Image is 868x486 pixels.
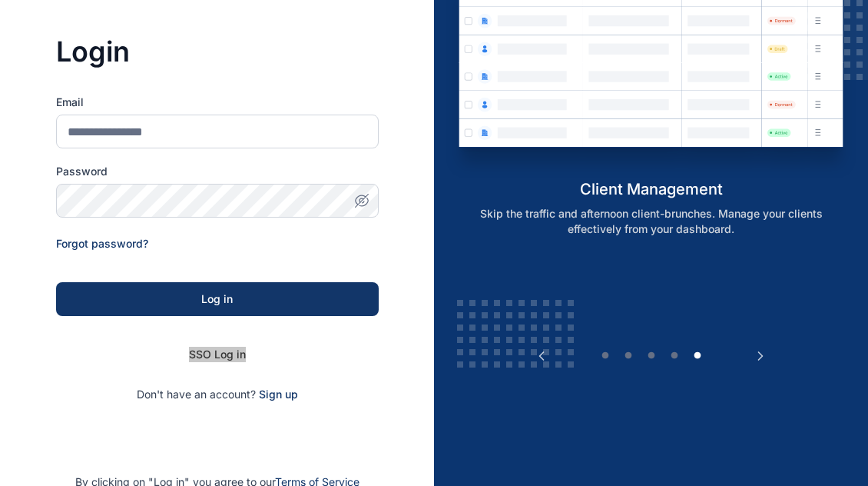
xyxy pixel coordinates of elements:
[259,387,298,402] span: Sign up
[621,348,636,364] button: 2
[259,388,298,401] a: Sign up
[598,348,613,364] button: 1
[667,348,682,364] button: 4
[455,206,848,237] p: Skip the traffic and afternoon client-brunches. Manage your clients effectively from your dashboard.
[644,348,659,364] button: 3
[690,348,705,364] button: 5
[56,387,379,402] p: Don't have an account?
[56,237,148,250] a: Forgot password?
[753,348,768,364] button: Next
[189,348,246,361] a: SSO Log in
[56,95,379,110] label: Email
[56,282,379,316] button: Log in
[56,164,379,179] label: Password
[56,36,379,67] h3: Login
[438,178,864,200] h5: client management
[81,291,354,307] div: Log in
[534,348,549,364] button: Previous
